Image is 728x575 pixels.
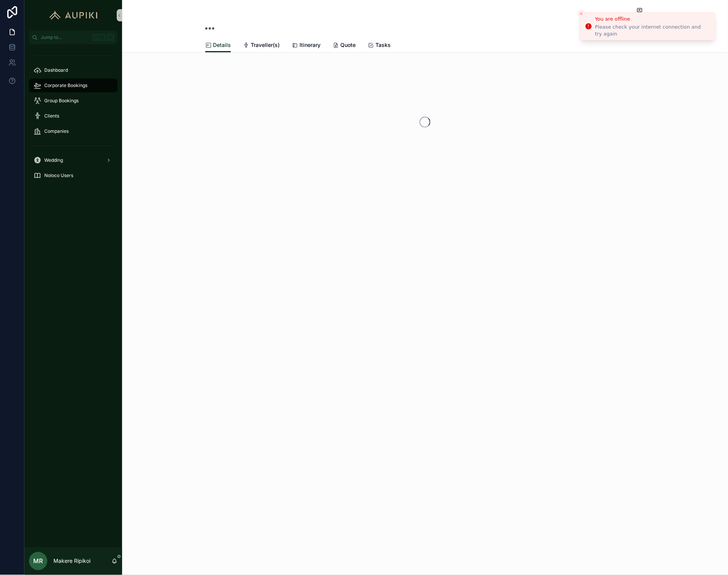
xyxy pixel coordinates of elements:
span: Jump to... [41,34,89,40]
a: Dashboard [29,63,118,77]
span: Noloco Users [44,172,73,179]
span: Tasks [375,41,391,49]
img: App logo [46,9,101,21]
a: Companies [29,124,118,138]
div: Please check your internet connection and try again [595,24,709,37]
span: Itinerary [300,41,321,49]
span: Companies [44,128,69,134]
span: MR [34,557,43,566]
span: K [108,34,114,40]
a: Group Bookings [29,94,118,108]
a: Traveller(s) [243,38,280,53]
span: Details [213,41,231,49]
a: Clients [29,109,118,123]
div: scrollable content [24,44,122,192]
a: Noloco Users [29,169,118,182]
a: Tasks [368,38,391,53]
a: Quote [333,38,356,53]
button: Jump to...CtrlK [29,31,118,44]
span: Ctrl [92,34,106,41]
button: Close toast [578,10,585,18]
a: Corporate Bookings [29,79,118,92]
span: Wedding [44,157,63,163]
a: Details [205,38,231,53]
a: Wedding [29,153,118,167]
span: Clients [44,113,59,119]
span: Quote [340,41,356,49]
span: Group Bookings [44,98,79,104]
p: Makere Ripikoi [53,557,90,565]
span: Corporate Bookings [44,82,87,89]
span: Traveller(s) [251,41,280,49]
span: Dashboard [44,67,68,73]
div: You are offline [595,15,709,23]
a: Itinerary [292,38,321,53]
